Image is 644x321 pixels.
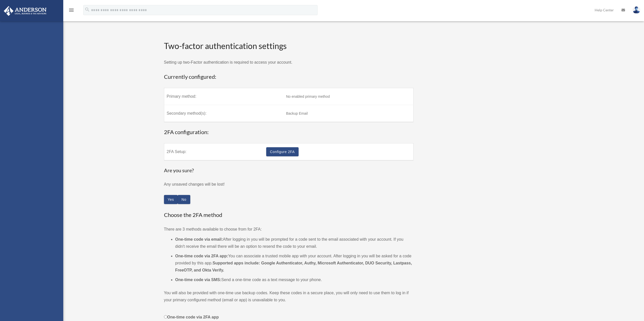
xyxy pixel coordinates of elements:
[175,254,228,258] strong: One-time code via 2FA app:
[164,40,414,52] h2: Two-factor authentication settings
[164,195,178,204] button: Close this dialog window and the wizard
[175,237,223,241] strong: One-time code via email:
[164,181,273,188] p: Any unsaved changes will be lost!
[167,148,261,156] label: 2FA Setup:
[167,109,281,117] label: Secondary method(s):
[266,147,299,156] a: Configure 2FA
[2,6,48,16] img: Anderson Advisors Platinum Portal
[164,59,414,66] p: Setting up two-Factor authentication is required to access your account.
[633,6,640,14] img: User Pic
[164,289,414,304] p: You will also be provided with one-time use backup codes. Keep these codes in a secure place, you...
[164,211,414,219] h3: Choose the 2FA method
[68,9,74,13] a: menu
[85,7,90,12] i: search
[175,253,413,274] li: You can associate a trusted mobile app with your account. After logging in you will be asked for ...
[164,73,414,81] h3: Currently configured:
[68,7,74,13] i: menu
[164,211,414,304] div: There are 3 methods available to choose from for 2FA:
[283,105,413,122] td: Backup Email
[167,92,281,101] label: Primary method:
[175,261,412,272] strong: Supported apps include: Google Authenticator, Authy, Microsoft Authenticator, DUO Security, Lastp...
[164,167,273,174] h4: Are you sure?
[178,195,190,204] button: Close this dialog window
[164,314,414,321] label: One-time code via 2FA app
[283,88,413,105] td: No enabled primary method
[175,278,221,282] strong: One-time code via SMS:
[164,128,414,136] h3: 2FA configuration:
[175,236,413,250] li: After logging in you will be prompted for a code sent to the email associated with your account. ...
[175,276,413,283] li: Send a one-time code as a text message to your phone.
